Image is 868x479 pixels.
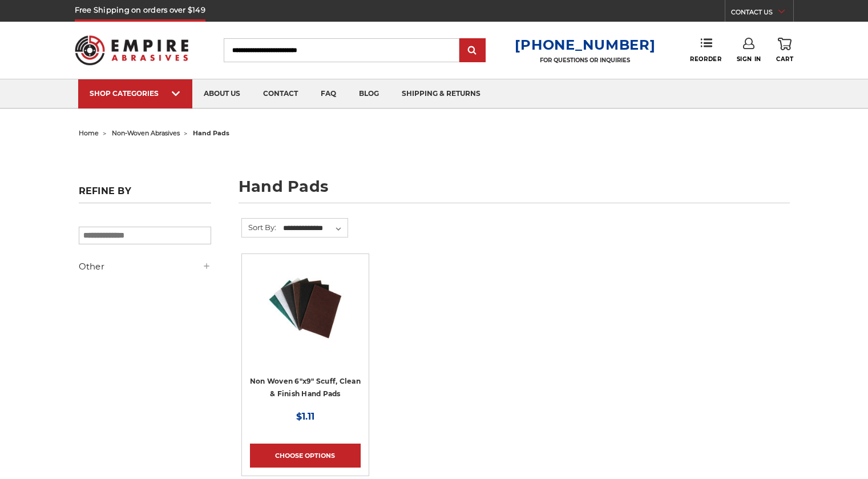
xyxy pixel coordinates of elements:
[250,262,361,373] a: Non Woven 6"x9" Scuff, Clean & Finish Hand Pads
[461,39,484,62] input: Submit
[75,28,189,73] img: Empire Abrasives
[112,129,180,137] a: non-woven abrasives
[776,55,793,63] span: Cart
[309,79,348,108] a: faq
[252,79,309,108] a: contact
[79,260,211,273] h5: Other
[731,6,793,22] a: CONTACT US
[260,262,351,353] img: Non Woven 6"x9" Scuff, Clean & Finish Hand Pads
[515,37,655,53] a: [PHONE_NUMBER]
[776,38,793,63] a: Cart
[79,186,211,203] h5: Refine by
[79,129,99,137] a: home
[193,129,229,137] span: hand pads
[690,38,721,62] a: Reorder
[515,57,655,64] p: FOR QUESTIONS OR INQUIRIES
[250,444,361,468] a: Choose Options
[348,79,390,108] a: blog
[690,55,721,63] span: Reorder
[242,219,276,236] label: Sort By:
[281,220,348,237] select: Sort By:
[192,79,252,108] a: about us
[250,377,361,399] a: Non Woven 6"x9" Scuff, Clean & Finish Hand Pads
[90,89,181,98] div: SHOP CATEGORIES
[390,79,492,108] a: shipping & returns
[239,179,790,203] h1: hand pads
[737,55,761,63] span: Sign In
[296,411,314,422] span: $1.11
